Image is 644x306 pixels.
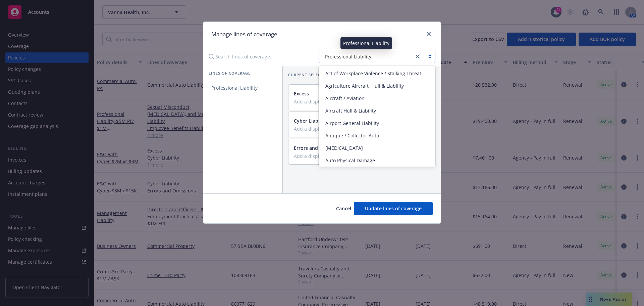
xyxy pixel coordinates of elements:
span: Lines of coverage [209,70,251,76]
div: Excess [294,90,428,97]
span: Current selection [288,72,331,78]
span: Cancel [336,205,351,212]
a: close [414,52,422,60]
button: Update lines of coverage [354,202,433,215]
span: Auto Physical Damage [325,157,375,164]
input: Add a display name... [294,98,428,104]
input: Add a display name... [294,153,428,159]
span: [MEDICAL_DATA] [325,144,363,151]
span: Professional Liability [322,53,410,60]
span: Antique / Collector Auto [325,132,379,139]
input: Add a display name... [294,126,428,132]
div: Errors and Omissions [294,144,428,151]
span: Act of Workplace Violence / Stalking Threat [325,70,421,77]
div: Cyber Liability [294,117,428,124]
span: Professional Liability [203,85,266,91]
input: Search lines of coverage... [205,50,313,63]
span: Airport General Liability [325,120,379,127]
button: Cancel [336,202,351,215]
span: Professional Liability [325,53,371,60]
h1: Manage lines of coverage [211,30,277,39]
span: Aircraft / Aviation [325,95,365,102]
span: Update lines of coverage [365,205,422,212]
span: Aircraft Hull & Liability [325,107,376,114]
span: Agriculture Aircraft, Hull & Liability [325,82,404,89]
a: close [425,30,433,38]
